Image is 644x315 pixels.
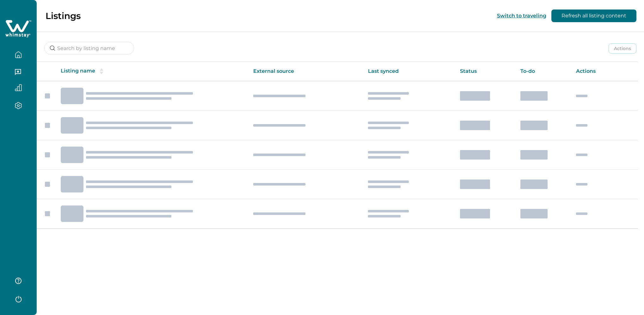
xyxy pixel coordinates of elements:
[551,9,636,22] button: Refresh all listing content
[363,62,455,81] th: Last synced
[95,68,108,74] button: sorting
[44,42,134,54] input: Search by listing name
[455,62,516,81] th: Status
[56,62,248,81] th: Listing name
[515,62,571,81] th: To-do
[248,62,363,81] th: External source
[571,62,638,81] th: Actions
[497,13,546,19] button: Switch to traveling
[46,10,81,21] p: Listings
[609,43,636,54] button: Actions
